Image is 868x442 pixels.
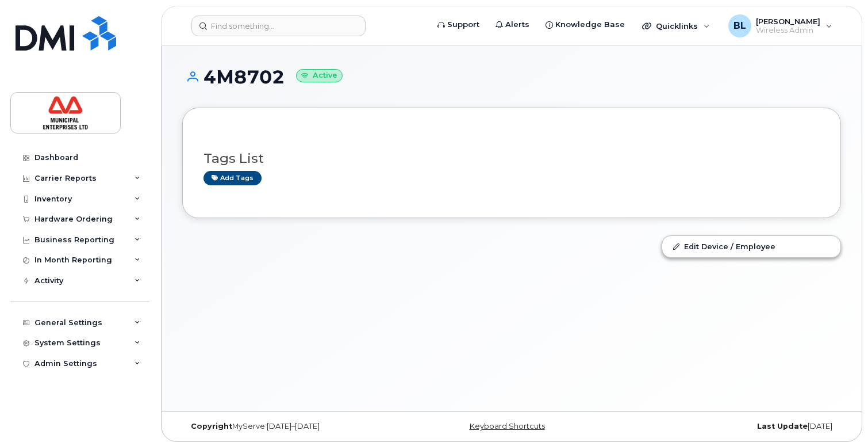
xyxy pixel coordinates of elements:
strong: Last Update [757,422,808,430]
a: Add tags [203,171,262,185]
a: Edit Device / Employee [662,236,840,257]
div: [DATE] [621,422,841,431]
a: Keyboard Shortcuts [470,422,545,430]
small: Active [296,69,343,82]
div: MyServe [DATE]–[DATE] [182,422,402,431]
strong: Copyright [191,422,232,430]
h3: Tags List [203,151,820,166]
h1: 4M8702 [182,67,841,87]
